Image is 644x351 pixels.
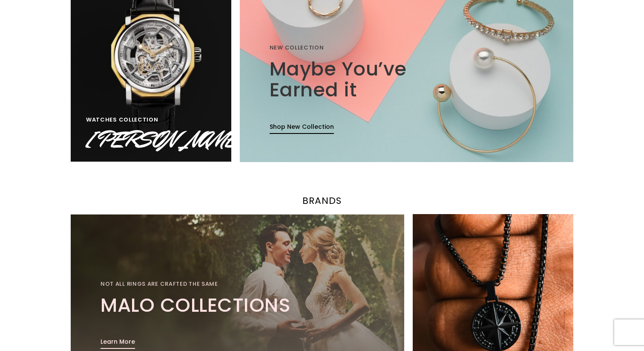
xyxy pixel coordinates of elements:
[101,292,290,319] a: MALO COLLECTIONS
[86,116,158,124] span: WATCHES COLLECTION
[101,337,135,349] a: Learn More
[270,122,334,134] a: Shop New Collection
[270,44,440,52] div: NEW COLLECTION
[101,280,314,288] div: NOT ALL RINGS ARE CRAFTED THE SAME
[270,55,407,104] a: Maybe You’ve Earned it
[86,123,250,156] a: [PERSON_NAME]
[71,196,573,206] h2: Brands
